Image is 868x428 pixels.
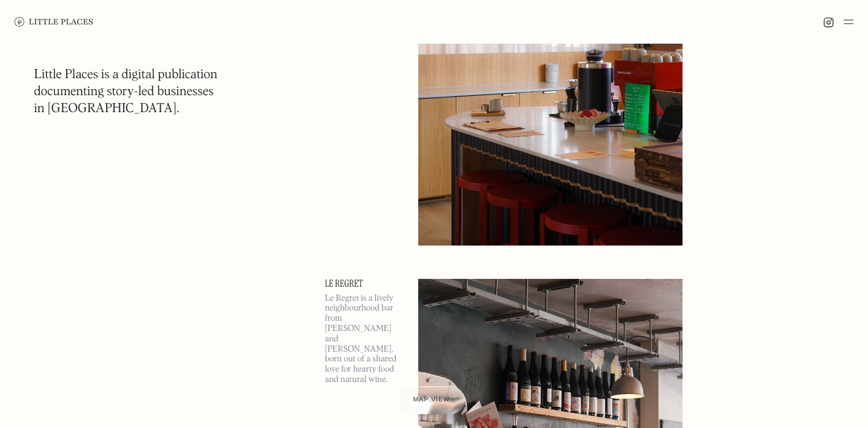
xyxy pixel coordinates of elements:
span: Map view [413,396,450,404]
h1: Little Places is a digital publication documenting story-led businesses in [GEOGRAPHIC_DATA]. [34,67,218,118]
a: Le Regret [325,279,404,289]
a: Map view [398,386,465,414]
p: Le Regret is a lively neighbourhood bar from [PERSON_NAME] and [PERSON_NAME], born out of a share... [325,293,404,385]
